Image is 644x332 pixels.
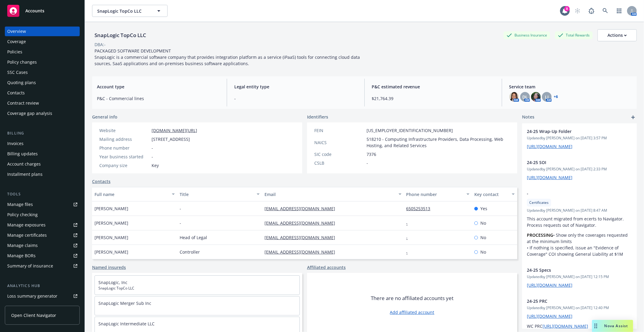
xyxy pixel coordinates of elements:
div: Phone number [406,191,463,198]
span: 24-25 PRC [527,298,616,304]
button: Full name [92,187,177,201]
div: 24-25 SpecsUpdatedby [PERSON_NAME] on [DATE] 12:15 PM[URL][DOMAIN_NAME] [522,262,637,293]
span: [PERSON_NAME] [95,249,128,255]
div: Website [99,127,149,134]
span: 7376 [367,151,376,157]
p: • Show only the coverages requested at the minimum limits • If nothing is specified, issue an "Ev... [527,232,632,257]
a: Policies [5,47,80,57]
div: Manage exposures [7,220,46,230]
div: 8 [564,6,570,11]
div: SSC Cases [7,68,28,77]
span: 24-25 Specs [527,267,616,273]
a: SSC Cases [5,68,80,77]
span: Account type [97,84,219,90]
a: Summary of insurance [5,261,80,271]
div: Billing [5,130,80,136]
span: Notes [522,114,534,121]
a: 6505253513 [406,206,435,211]
div: Overview [7,27,26,36]
div: Manage certificates [7,230,47,240]
div: Manage claims [7,241,38,250]
a: [URL][DOMAIN_NAME] [543,323,588,329]
span: Updated by [PERSON_NAME] on [DATE] 8:47 AM [527,208,632,213]
a: Manage claims [5,241,80,250]
div: Drag to move [592,320,600,332]
a: - [406,220,413,226]
button: Actions [598,29,637,41]
span: Open Client Navigator [11,312,56,318]
div: Year business started [99,153,149,160]
a: Installment plans [5,169,80,179]
span: [PERSON_NAME] [95,205,128,212]
span: Identifiers [307,114,328,120]
a: Manage exposures [5,220,80,230]
span: Yes [480,205,487,212]
span: [STREET_ADDRESS] [152,136,190,142]
div: Full name [95,191,168,198]
a: [EMAIL_ADDRESS][DOMAIN_NAME] [264,235,340,240]
span: Service team [509,84,632,90]
span: - [234,95,357,102]
span: - [180,220,181,226]
button: Email [262,187,404,201]
div: Loss summary generator [7,291,57,301]
div: Contacts [7,88,25,98]
a: Affiliated accounts [307,264,346,270]
div: Key contact [474,191,508,198]
a: SnapLogic Intermediate LLC [98,321,155,327]
span: P&C estimated revenue [372,84,495,90]
button: Phone number [404,187,472,201]
span: - [180,205,181,212]
div: Account charges [7,159,41,169]
span: Updated by [PERSON_NAME] on [DATE] 3:57 PM [527,135,632,141]
span: 24-25 SOI [527,159,616,166]
div: Contract review [7,98,39,108]
a: Manage certificates [5,230,80,240]
div: Phone number [99,145,149,151]
a: Manage files [5,200,80,209]
div: SnapLogic TopCo LLC [92,31,149,39]
a: Add affiliated account [390,309,434,315]
div: 24-25 Wrap-Up FolderUpdatedby [PERSON_NAME] on [DATE] 3:57 PM[URL][DOMAIN_NAME] [522,123,637,154]
a: SnapLogic Merger Sub Inc [98,300,151,306]
a: Contacts [5,88,80,98]
div: NAICS [314,139,364,146]
div: Mailing address [99,136,149,142]
span: No [480,249,486,255]
span: Updated by [PERSON_NAME] on [DATE] 2:33 PM [527,166,632,172]
span: Legal entity type [234,84,357,90]
a: Coverage [5,37,80,46]
span: There are no affiliated accounts yet [371,295,453,302]
a: [EMAIL_ADDRESS][DOMAIN_NAME] [264,206,340,211]
a: - [406,249,413,255]
div: 24-25 SOIUpdatedby [PERSON_NAME] on [DATE] 2:33 PM[URL][DOMAIN_NAME] [522,154,637,185]
img: photo [531,92,541,102]
a: Quoting plans [5,78,80,87]
span: Certificates [529,200,549,205]
span: Nova Assist [604,323,628,328]
span: Head of Legal [180,234,207,241]
div: Summary of insurance [7,261,53,271]
a: Invoices [5,139,80,148]
div: Title [180,191,253,198]
a: [EMAIL_ADDRESS][DOMAIN_NAME] [264,220,340,226]
span: PACKAGED SOFTWARE DEVELOPMENT SnapLogic is a commercial software company that provides integratio... [95,48,361,66]
a: Contract review [5,98,80,108]
div: Manage BORs [7,251,36,261]
div: Total Rewards [555,31,593,39]
span: - [152,145,153,151]
span: - [367,160,368,166]
span: No [480,220,486,226]
a: Report a Bug [585,5,598,17]
button: Nova Assist [592,320,633,332]
span: [US_EMPLOYER_IDENTIFICATION_NUMBER] [367,127,453,134]
div: SIC code [314,151,364,157]
div: Analytics hub [5,283,80,289]
div: Quoting plans [7,78,36,87]
a: +6 [554,95,558,99]
span: 518210 - Computing Infrastructure Providers, Data Processing, Web Hosting, and Related Services [367,136,510,149]
span: Controller [180,249,200,255]
span: SnapLogic TopCo LLC [98,286,296,291]
div: Coverage gap analysis [7,109,52,118]
div: Email [264,191,395,198]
